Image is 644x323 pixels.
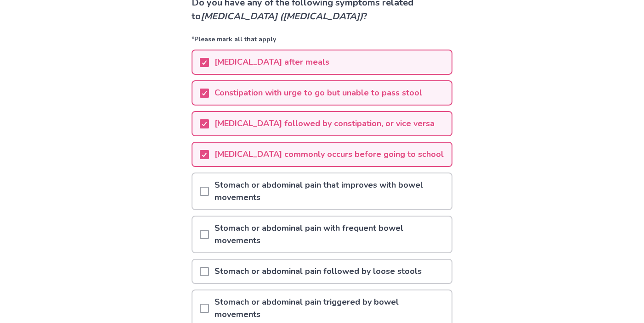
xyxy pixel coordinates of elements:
[209,81,428,105] p: Constipation with urge to go but unable to pass stool
[209,50,335,74] p: [MEDICAL_DATA] after meals
[192,34,452,50] p: *Please mark all that apply
[209,173,452,209] p: Stomach or abdominal pain that improves with bowel movements
[201,10,363,22] i: [MEDICAL_DATA] ([MEDICAL_DATA])
[209,260,427,283] p: Stomach or abdominal pain followed by loose stools
[209,112,440,135] p: [MEDICAL_DATA] followed by constipation, or vice versa
[209,143,449,166] p: [MEDICAL_DATA] commonly occurs before going to school
[209,217,452,252] p: Stomach or abdominal pain with frequent bowel movements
